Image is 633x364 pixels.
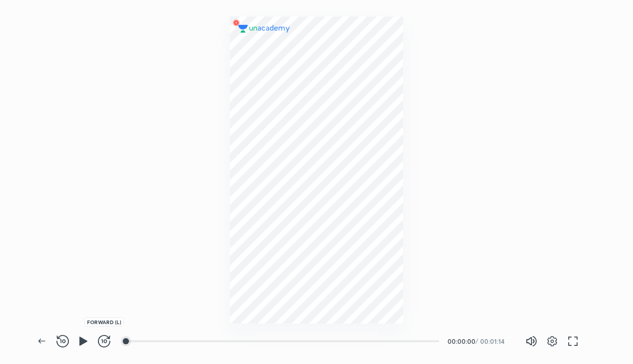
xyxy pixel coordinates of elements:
div: 00:00:00 [448,338,473,344]
img: logo.2a7e12a2.svg [238,25,290,33]
div: 00:01:14 [480,338,509,344]
div: FORWARD (L) [84,317,124,327]
img: wMgqJGBwKWe8AAAAABJRU5ErkJggg== [230,17,242,29]
div: / [476,338,478,344]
